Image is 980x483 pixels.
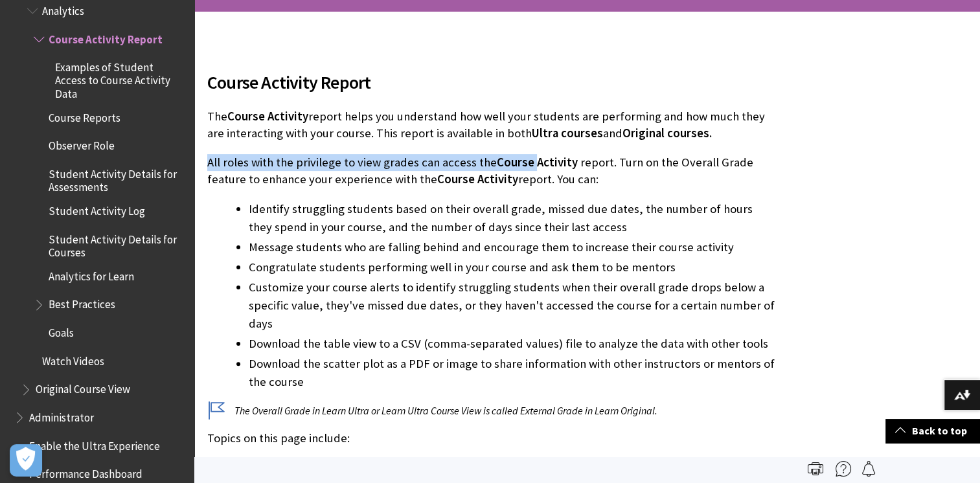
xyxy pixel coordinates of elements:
[55,57,185,100] span: Examples of Student Access to Course Activity Data
[49,200,145,218] span: Student Activity Log
[29,464,142,481] span: Performance Dashboard
[207,403,775,418] p: The Overall Grade in Learn Ultra or Learn Ultra Course View is called External Grade in Learn Ori...
[49,163,185,194] span: Student Activity Details for Assessments
[49,294,115,311] span: Best Practices
[49,229,185,259] span: Student Activity Details for Courses
[622,126,712,140] span: Original courses.
[207,154,775,188] p: All roles with the privilege to view grades can access the report. Turn on the Overall Grade feat...
[227,109,308,124] span: Course Activity
[49,135,115,152] span: Observer Role
[836,461,851,477] img: More help
[29,407,94,424] span: Administrator
[36,379,130,396] span: Original Course View
[29,435,160,453] span: Enable the Ultra Experience
[207,69,775,96] span: Course Activity Report
[808,461,823,477] img: Print
[249,258,775,276] li: Congratulate students performing well in your course and ask them to be mentors
[532,126,603,140] span: Ultra courses
[49,107,120,124] span: Course Reports
[249,355,775,391] li: Download the scatter plot as a PDF or image to share information with other instructors or mentor...
[10,444,42,477] button: Open Preferences
[49,28,163,46] span: Course Activity Report
[249,335,775,353] li: Download the table view to a CSV (comma-separated values) file to analyze the data with other tools
[497,155,578,170] span: Course Activity
[42,350,104,368] span: Watch Videos
[249,238,775,256] li: Message students who are falling behind and encourage them to increase their course activity
[249,278,775,333] li: Customize your course alerts to identify struggling students when their overall grade drops below...
[49,322,74,339] span: Goals
[49,265,134,283] span: Analytics for Learn
[885,419,980,443] a: Back to top
[861,461,876,477] img: Follow this page
[437,172,518,186] span: Course Activity
[249,200,775,236] li: Identify struggling students based on their overall grade, missed due dates, the number of hours ...
[207,430,775,447] p: Topics on this page include:
[207,108,775,142] p: The report helps you understand how well your students are performing and how much they are inter...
